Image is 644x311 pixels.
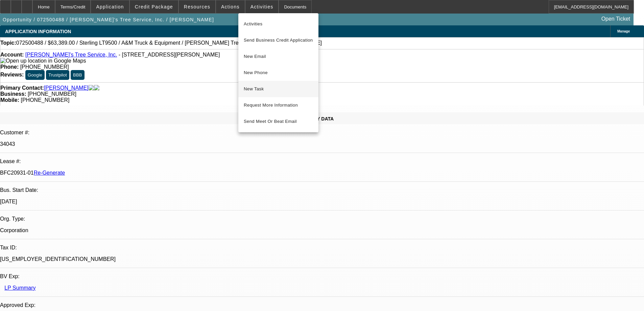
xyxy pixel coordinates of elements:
[244,69,313,77] span: New Phone
[244,85,313,93] span: New Task
[244,101,313,109] span: Request More Information
[244,20,313,28] span: Activities
[244,36,313,44] span: Send Business Credit Application
[244,117,313,126] span: Send Meet Or Beat Email
[244,52,313,61] span: New Email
